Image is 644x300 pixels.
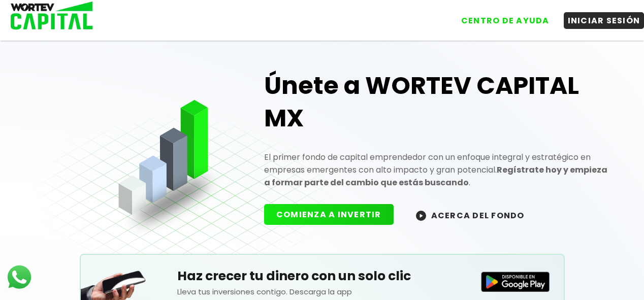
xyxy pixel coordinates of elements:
[416,211,426,221] img: wortev-capital-acerca-del-fondo
[5,263,34,291] img: logos_whatsapp-icon.242b2217.svg
[177,286,467,297] p: Lleva tus inversiones contigo. Descarga la app
[177,266,467,286] h5: Haz crecer tu dinero con un solo clic
[264,209,404,220] a: COMIENZA A INVERTIR
[264,70,612,135] h1: Únete a WORTEV CAPITAL MX
[457,12,554,29] button: CENTRO DE AYUDA
[481,272,550,292] img: Disponible en Google Play
[264,151,612,189] p: El primer fondo de capital emprendedor con un enfoque integral y estratégico en empresas emergent...
[447,5,554,29] a: CENTRO DE AYUDA
[264,164,607,188] strong: Regístrate hoy y empieza a formar parte del cambio que estás buscando
[264,204,394,225] button: COMIENZA A INVERTIR
[404,204,537,226] button: ACERCA DEL FONDO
